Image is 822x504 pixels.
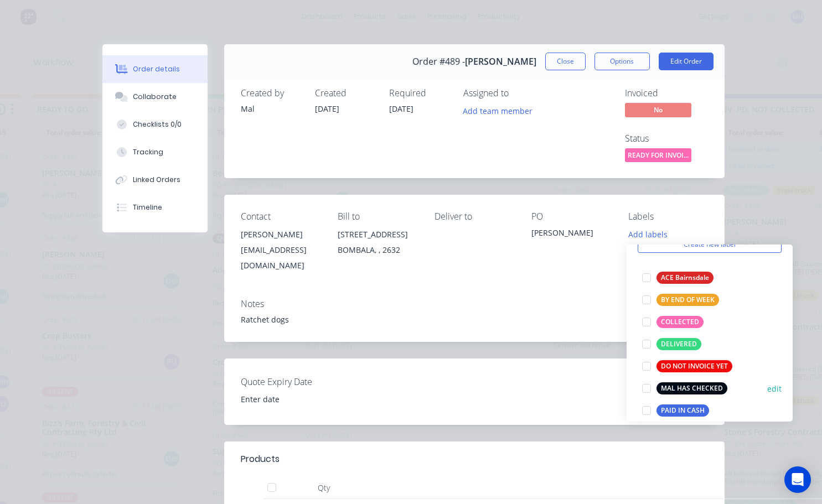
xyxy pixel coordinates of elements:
div: Invoiced [625,88,708,98]
div: Checklists 0/0 [133,119,182,129]
button: Edit Order [659,53,714,70]
button: Options [594,53,650,70]
div: DELIVERED [656,338,701,350]
div: Linked Orders [133,175,180,185]
button: Timeline [102,194,208,221]
button: Add team member [463,103,539,118]
button: Collaborate [102,83,208,111]
div: Mal [241,103,302,115]
span: [DATE] [315,103,339,114]
button: Checklists 0/0 [102,111,208,138]
button: Linked Orders [102,166,208,194]
label: Quote Expiry Date [241,375,379,388]
button: Create new label [638,236,782,253]
button: MAL HAS CHECKED [638,381,732,396]
div: Collaborate [133,92,177,102]
input: Enter date [233,391,371,408]
button: Add team member [457,103,538,118]
div: ACE Bairnsdale [656,272,714,284]
div: Open Intercom Messenger [784,466,811,493]
div: DO NOT INVOICE YET [656,360,732,372]
div: [PERSON_NAME] [531,227,611,242]
button: BY END OF WEEK [638,292,723,308]
div: Status [625,133,708,144]
div: Deliver to [435,211,514,222]
span: [DATE] [389,103,413,114]
button: PAID IN CASH [638,403,714,418]
div: Ratchet dogs [241,314,708,325]
span: READY FOR INVOI... [625,148,691,162]
div: [STREET_ADDRESS] [338,227,417,242]
div: BOMBALA, , 2632 [338,242,417,258]
button: ACE Bairnsdale [638,270,718,285]
div: Tracking [133,147,163,157]
div: Order details [133,64,180,74]
div: Required [389,88,450,98]
div: Timeline [133,202,162,212]
button: DO NOT INVOICE YET [638,358,737,374]
div: Qty [291,477,357,499]
div: [EMAIL_ADDRESS][DOMAIN_NAME] [241,242,320,273]
div: Created by [241,88,302,98]
button: Add labels [622,227,673,242]
button: Order details [102,55,208,83]
div: [PERSON_NAME][EMAIL_ADDRESS][DOMAIN_NAME] [241,227,320,273]
div: Assigned to [463,88,574,98]
div: Contact [241,211,320,222]
div: BY END OF WEEK [656,294,719,306]
button: COLLECTED [638,314,708,330]
button: Close [545,53,586,70]
button: edit [767,383,782,394]
div: [PERSON_NAME] [241,227,320,242]
div: COLLECTED [656,316,704,328]
span: No [625,103,691,117]
div: Created [315,88,376,98]
span: [PERSON_NAME] [465,56,536,67]
div: [STREET_ADDRESS]BOMBALA, , 2632 [338,227,417,262]
div: PO [531,211,611,222]
button: Tracking [102,138,208,166]
button: DELIVERED [638,336,706,352]
button: READY FOR INVOI... [625,148,691,165]
div: Products [241,453,280,466]
div: MAL HAS CHECKED [656,382,727,394]
div: Notes [241,299,708,309]
div: Bill to [338,211,417,222]
span: Order #489 - [412,56,465,67]
div: PAID IN CASH [656,404,709,417]
div: Labels [628,211,707,222]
